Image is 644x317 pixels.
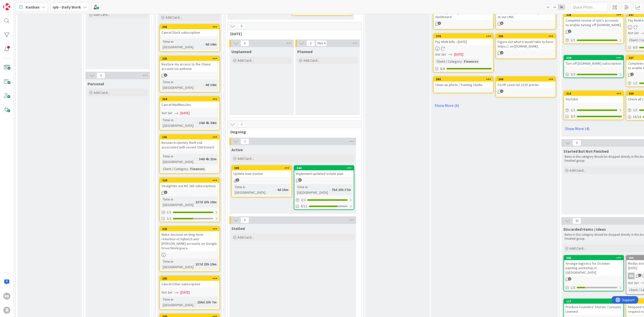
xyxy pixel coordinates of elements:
[496,34,555,38] div: 355
[167,210,171,215] span: 1 / 1
[160,276,219,287] div: 285Cancel Otter subscription
[462,59,463,64] span: :
[164,73,167,77] span: 1
[167,216,171,221] span: 1/2
[159,178,220,222] a: 324Straighten out MS 365 subscriptionsTime in [GEOGRAPHIC_DATA]:137d 23h 19m1/11/2
[563,91,624,120] a: 314YouTube1/13/3
[240,138,249,144] span: 2
[551,5,558,10] span: 2x
[189,166,206,172] div: Finances
[633,114,641,120] span: 18 / 18
[160,97,219,101] div: 354
[294,197,354,203] div: 2/2
[564,304,623,315] div: Produce Founders' Stories / Lessons Learned
[160,209,219,215] div: 1/1
[162,259,193,270] div: Time in [GEOGRAPHIC_DATA]
[160,178,219,189] div: 324Straighten out MS 365 subscriptions
[628,31,639,35] i: Not Set
[162,57,219,60] div: 335
[159,134,220,174] a: 191Research identity theft risk associated with recent SSN breachTime in [GEOGRAPHIC_DATA]:34d 4h...
[566,13,623,17] div: 328
[433,101,556,109] a: Show More (6)
[496,33,556,59] a: 355Figure out what it would take to have https:// on [DOMAIN_NAME]
[164,191,167,194] span: 1
[232,166,291,170] div: 389
[94,90,110,95] span: Add Card...
[160,178,219,183] div: 324
[294,166,354,177] div: 344Implement updated estate plan
[162,196,193,208] div: Time in [GEOGRAPHIC_DATA]
[160,101,219,108] div: Cancel MadMuscles
[544,5,551,10] span: 1x
[162,297,195,308] div: Time in [GEOGRAPHIC_DATA]
[195,299,196,305] span: :
[435,59,462,64] div: Client / Category
[564,13,623,28] div: 328Complete review of rpb's accounts to enable turning off [DOMAIN_NAME]
[433,76,494,93] a: 363Clean up photo / framing studio
[317,42,325,45] div: Max 4
[434,34,493,45] div: 374Pay MoM bills - [DATE]
[633,81,638,86] span: 1 / 1
[330,187,330,192] span: :
[162,290,172,295] i: Not Set
[296,184,330,195] div: Time in [GEOGRAPHIC_DATA]
[571,37,575,43] span: 1 / 1
[188,166,189,172] span: :
[297,49,312,54] span: Planned
[564,13,623,17] div: 328
[564,91,623,102] div: 314YouTube
[204,42,218,47] div: 4d 14m
[160,56,219,72] div: 335Restore my access to the Chase account via website
[180,110,190,116] span: [DATE]
[160,135,219,150] div: 191Research identity theft risk associated with recent SSN breach
[433,33,494,72] a: 374Pay MoM bills - [DATE]Not Set[DATE]Client / Category:Finances8/8
[160,227,219,231] div: 325
[564,107,623,113] div: 1/1
[436,34,493,38] div: 374
[231,147,243,152] span: Active
[568,277,571,281] span: 2
[564,56,623,60] div: 329
[231,226,245,231] span: Stalled
[573,140,581,146] span: 0
[276,187,290,192] div: 4d 15m
[88,81,104,86] span: Personal
[498,34,555,38] div: 355
[236,178,239,182] span: 1
[496,77,555,82] div: 364
[162,39,203,50] div: Time in [GEOGRAPHIC_DATA]
[166,15,182,20] span: Add Card...
[496,77,555,88] div: 364Fix HP LaserJet 1525 printer
[500,90,503,93] span: 1
[203,82,204,88] span: :
[230,129,355,134] span: Ongoing
[237,23,246,29] span: 0
[633,45,638,50] span: 8/8
[500,51,503,54] span: 2
[434,34,493,38] div: 374
[563,12,624,44] a: 328Complete review of rpb's accounts to enable turning off [DOMAIN_NAME]1/1
[203,42,204,47] span: :
[454,52,463,57] span: [DATE]
[564,60,623,67] div: Turn off [DOMAIN_NAME] subscription.
[563,227,606,232] span: Discarded Items / Ideas
[194,199,218,205] div: 137d 23h 19m
[301,204,307,209] span: 8/11
[438,22,441,25] span: 1
[160,56,219,61] div: 335
[564,56,623,67] div: 329Turn off [DOMAIN_NAME] subscription.
[564,299,623,315] div: 117Produce Founders' Stories / Lessons Learned
[564,96,623,102] div: YouTube
[571,107,575,113] span: 1 / 1
[294,165,354,210] a: 344Implement updated estate planTime in [GEOGRAPHIC_DATA]:75d 23h 37m2/28/11
[160,25,219,29] div: 392
[231,49,251,54] span: Unplanned
[628,273,634,279] div: RB
[275,187,276,192] span: :
[496,82,555,88] div: Fix HP LaserJet 1525 printer
[162,97,219,101] div: 354
[53,5,81,10] b: rpb - Daily Work
[159,24,220,52] a: 392Cancel Slack subscriptionTime in [GEOGRAPHIC_DATA]:4d 14m
[303,58,319,63] span: Add Card...
[571,114,575,119] span: 3/3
